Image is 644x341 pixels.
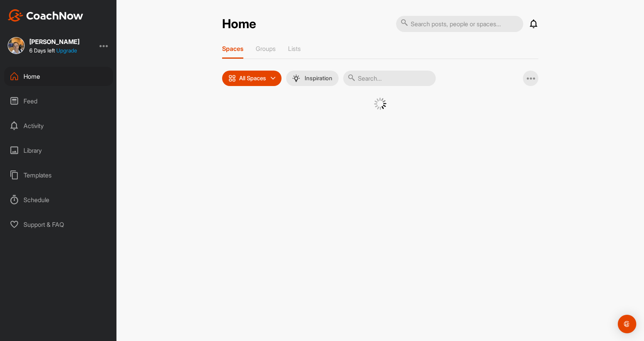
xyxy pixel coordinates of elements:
[4,215,113,234] div: Support & FAQ
[4,190,113,209] div: Schedule
[239,75,266,81] p: All Spaces
[256,45,276,52] p: Groups
[305,75,332,81] p: Inspiration
[292,74,300,82] img: menuIcon
[396,16,523,32] input: Search posts, people or spaces...
[374,98,386,110] img: G6gVgL6ErOh57ABN0eRmCEwV0I4iEi4d8EwaPGI0tHgoAbU4EAHFLEQAh+QQFCgALACwIAA4AGAASAAAEbHDJSesaOCdk+8xg...
[4,141,113,160] div: Library
[222,17,256,32] h2: Home
[222,45,243,52] p: Spaces
[618,315,636,333] div: Open Intercom Messenger
[4,67,113,86] div: Home
[29,47,55,54] span: 6 Days left
[4,116,113,135] div: Activity
[288,45,301,52] p: Lists
[228,74,236,82] img: icon
[8,37,25,54] img: square_9685b6b2cf910476ae5e321b8003848a.jpg
[4,165,113,185] div: Templates
[8,9,83,22] img: CoachNow
[56,47,77,54] a: Upgrade
[4,91,113,111] div: Feed
[343,71,436,86] input: Search...
[29,39,79,45] div: [PERSON_NAME]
